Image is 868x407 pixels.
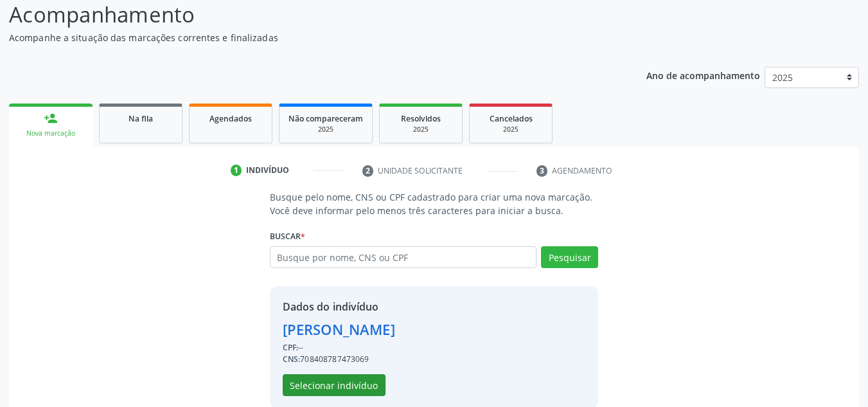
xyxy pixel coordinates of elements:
[646,67,760,83] p: Ano de acompanhamento
[283,319,395,340] div: [PERSON_NAME]
[490,113,533,124] span: Cancelados
[18,129,84,138] div: Nova marcação
[270,246,537,268] input: Busque por nome, CNS ou CPF
[246,165,289,176] div: Indivíduo
[389,125,453,134] div: 2025
[270,190,599,217] p: Busque pelo nome, CNS ou CPF cadastrado para criar uma nova marcação. Você deve informar pelo men...
[209,113,252,124] span: Agendados
[44,111,58,125] div: person_add
[288,113,363,124] span: Não compareceram
[270,226,305,246] label: Buscar
[283,354,301,365] span: CNS:
[479,125,543,134] div: 2025
[128,113,153,124] span: Na fila
[9,31,604,44] p: Acompanhe a situação das marcações correntes e finalizadas
[283,354,395,365] div: 708408787473069
[231,165,242,176] div: 1
[283,342,299,353] span: CPF:
[541,246,598,268] button: Pesquisar
[283,342,395,354] div: --
[288,125,363,134] div: 2025
[283,374,385,396] button: Selecionar indivíduo
[401,113,441,124] span: Resolvidos
[283,299,395,314] div: Dados do indivíduo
